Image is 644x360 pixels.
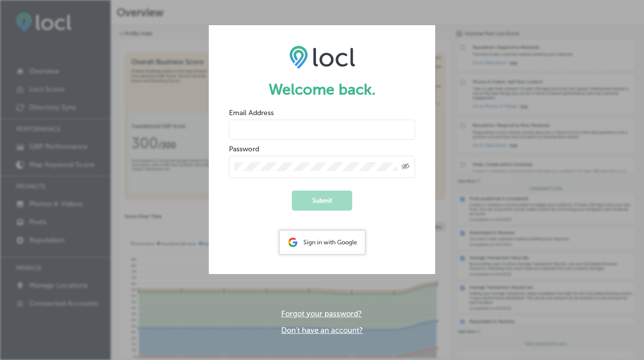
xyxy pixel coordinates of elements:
h1: Welcome back. [229,80,415,99]
a: Don't have an account? [281,326,363,335]
img: LOCL logo [289,45,355,68]
button: Submit [292,191,352,211]
a: Forgot your password? [281,309,362,318]
label: Email Address [229,109,274,117]
div: Sign in with Google [280,231,365,254]
label: Password [229,145,259,153]
span: Toggle password visibility [401,162,410,171]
